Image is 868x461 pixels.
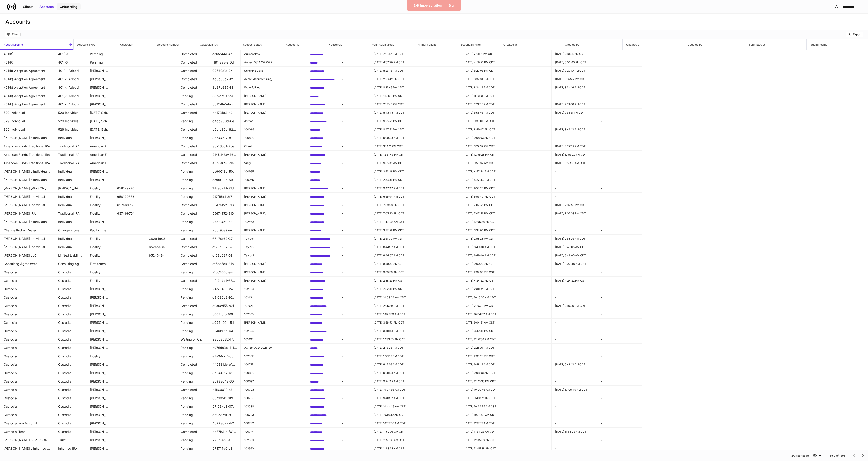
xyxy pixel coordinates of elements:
p: [DATE] 1:52:00 PM CDT [374,94,412,98]
span: Created at [500,39,561,50]
td: 401(K) [54,50,86,58]
td: 2025-08-15T01:49:13.098Z [552,125,597,134]
td: Traditional IRA [54,142,86,151]
p: - [342,178,366,182]
td: 2025-09-02T20:29:39.926Z [552,142,597,151]
p: [PERSON_NAME] [244,94,269,98]
td: 3faf8818-c0e9-45b7-8e6f-52cab4118964 [306,142,338,151]
p: [DATE] 9:47:47 PM CDT [374,186,412,190]
span: Custodian [116,39,153,50]
p: - [342,69,366,73]
p: - [601,119,639,123]
h6: Updated by [684,42,702,47]
button: Filter [5,32,21,37]
td: db514565-afd0-4479-97d9-982bab361ce6 [306,92,338,100]
td: Pershing [86,58,113,67]
td: Pending [177,134,209,142]
p: [DATE] 7:07:59 PM CDT [555,203,593,207]
td: c2135fd3-789f-4550-9af5-153ac31c8c9d [306,184,338,193]
p: - [342,186,366,191]
h6: Household [325,42,342,47]
p: - [342,144,366,149]
td: 2025-08-12T01:34:16.129Z [552,83,597,92]
td: ec90018d-50cd-4ecf-baeb-c7c1b7a5f8b4 [209,176,241,184]
h6: Account Number [153,42,179,47]
span: Account Number [153,39,196,50]
td: c85b72f6-8112-4543-abba-3db7daa76749 [306,58,338,67]
td: 4849c65a-699e-42d2-8167-9d70cb9a5e19 [306,193,338,201]
td: 2025-08-14T22:00:05.868Z [552,58,597,67]
td: Schwab [86,134,113,142]
td: Pending [177,92,209,100]
div: Onboarding [60,5,78,9]
td: 2025-09-09T02:47:47.655Z [370,184,415,193]
td: Pending [177,176,209,184]
h6: Created by [561,42,579,47]
td: 2025-09-23T23:56:04.491Z [370,193,415,201]
td: 2025-09-02T14:59:35.323Z [552,159,597,167]
td: 2025-09-02T19:17:46.894Z [370,100,415,109]
p: [DATE] 9:08:03 AM CDT [374,136,412,140]
td: 2024-09-09T14:08:03.871Z [370,134,415,142]
p: - [342,60,366,65]
td: Completed [177,67,209,75]
p: [DATE] 2:21:05 PM CDT [464,103,502,106]
td: 2024-09-09T14:08:03.871Z [461,134,506,142]
td: Individual [54,134,86,142]
p: [DATE] 9:25:56 PM CDT [374,119,412,123]
p: [DATE] 12:56:29 PM CDT [555,153,593,157]
p: [DATE] 8:31:45 PM CDT [374,86,412,89]
td: 2025-08-12T01:29:05.277Z [461,67,506,75]
p: [DATE] 8:34:16 PM CDT [555,86,593,89]
td: Tomorrow's Scholar [86,109,113,117]
h6: Created at [500,42,517,47]
div: Accounts [39,5,54,9]
p: [DATE] 8:49:13 PM CDT [555,128,593,131]
td: Traditional IRA [54,159,86,167]
p: - [342,194,366,199]
h6: Request ID [282,42,300,47]
td: Traditional IRA [54,151,86,159]
p: [DATE] 7:03:23 PM CDT [374,203,412,207]
p: [DATE] 9:53:24 PM CDT [464,186,502,190]
td: Pending [177,117,209,125]
td: 2025-08-08T18:52:00.416Z [370,92,415,100]
p: - [555,94,593,98]
td: 2025-09-02T14:59:32.581Z [461,159,506,167]
td: 529 Individual [54,125,86,134]
p: [DATE] 7:11:47 PM CDT [374,52,412,56]
h6: Custodian IDs [196,42,218,47]
p: [PERSON_NAME] [244,195,269,199]
p: [DATE] 2:21:06 PM CDT [555,103,593,106]
h6: Submitted by [807,42,827,47]
p: - [555,170,593,173]
td: 2025-08-12T01:34:12.858Z [461,83,506,92]
p: - [342,169,366,174]
td: 401(k) Adoption Agreement [54,83,86,92]
p: [DATE] 2:17:46 PM CDT [374,103,412,106]
p: [DATE] 8:47:51 PM CDT [374,128,412,131]
td: Schwab [86,75,113,83]
span: Secondary client [457,39,500,50]
span: Submitted by [807,39,868,50]
p: [DATE] 3:37:42 PM CDT [555,77,593,81]
td: 2025-09-24T00:07:59.085Z [552,201,597,209]
td: 3eb7e200-04f3-49dd-8909-f1aee1c5d91e [306,50,338,58]
td: American Funds [86,151,113,159]
p: - [555,178,593,182]
td: 2025-08-29T00:13:31.678Z [461,50,506,58]
td: 2024-09-18T21:57:44.531Z [461,167,506,176]
td: Schwab [86,67,113,75]
td: 401(K) [54,58,86,67]
h6: Updated at [623,42,640,47]
p: - [342,85,366,90]
td: Completed [177,75,209,83]
p: [DATE] 8:29:10 PM CDT [555,69,593,73]
td: f191f8a5-2f0d-4fcc-86c9-b698aa31c7e6 [209,58,241,67]
p: [PERSON_NAME] [244,203,269,207]
p: [DATE] 8:29:05 PM CDT [464,69,502,73]
p: - [342,94,366,98]
p: - [555,136,593,140]
td: Completed [177,83,209,92]
td: 529 Individual [54,109,86,117]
